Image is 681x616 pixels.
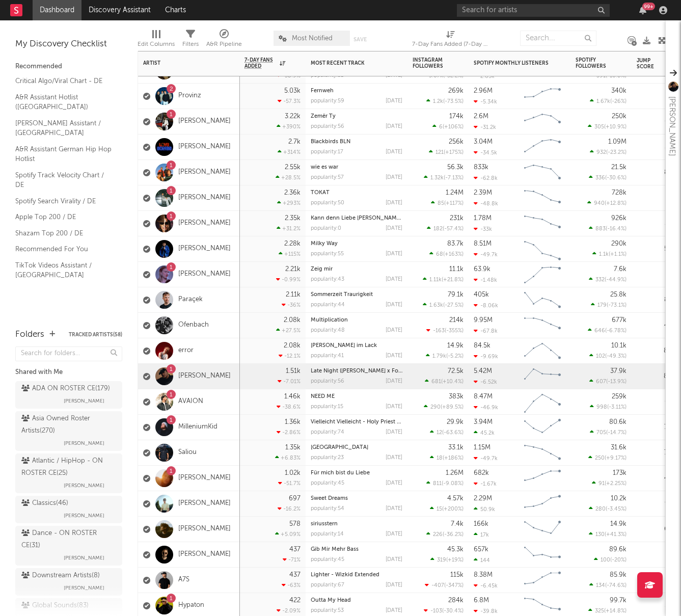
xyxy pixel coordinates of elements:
div: ( ) [588,327,626,334]
div: 2.35k [285,215,301,222]
span: 332 [595,277,605,283]
div: ( ) [590,149,626,155]
div: [PERSON_NAME] [666,96,678,156]
a: Critical Algo/Viral Chart - DE [15,75,112,87]
div: Spotify Monthly Listeners [474,60,550,66]
a: Vielleicht Vielleicht - Holy Priest & elMefti Remix [311,419,439,425]
span: -27.5 % [445,303,462,308]
div: 97.1 [637,269,677,281]
div: -67.8k [474,328,498,334]
div: 8.51M [474,240,492,247]
a: wie es war [311,165,338,170]
div: -49.7k [474,251,498,258]
div: [DATE] [386,379,402,384]
div: 2.6M [474,113,488,120]
div: A&R Pipeline [206,25,242,55]
div: Late Night (Marten Lou x Foals) [311,368,402,374]
div: 2.21k [285,266,301,273]
span: Most Notified [292,35,333,42]
div: 10.1k [611,342,626,349]
div: ( ) [427,225,464,232]
a: Atlantic / HipHop - ON ROSTER CE(25)[PERSON_NAME] [15,453,122,493]
a: NEED ME [311,394,335,399]
svg: Chart title [520,287,565,313]
a: [PERSON_NAME] [178,168,231,177]
div: 2.7k [288,139,301,145]
a: Downstream Artists(8)[PERSON_NAME] [15,568,122,596]
div: 84.9 [637,370,677,383]
span: -30.6 % [607,175,625,181]
span: +12.8 % [606,201,625,206]
div: Recommended [15,61,122,73]
div: 2.36k [284,190,301,196]
div: ( ) [589,225,626,232]
div: ( ) [423,276,464,283]
div: +390 % [277,123,301,130]
span: 182 [433,226,443,232]
div: +293 % [277,200,301,206]
div: Zeig mir [311,266,402,272]
div: 405k [474,291,489,298]
div: 2.08k [284,342,301,349]
div: 25.8k [610,291,626,298]
div: -31.2k [474,124,496,130]
a: Spotify Search Virality / DE [15,196,112,207]
div: wie es war [311,165,402,170]
a: [PERSON_NAME] [178,499,231,508]
div: 79.1k [448,291,464,298]
div: 84.5k [474,342,491,349]
span: 1.2k [433,99,443,104]
div: 2.08k [284,317,301,324]
div: 3.22k [285,113,301,120]
a: [PERSON_NAME] [178,474,231,483]
a: Apple Top 200 / DE [15,211,112,223]
a: Dance - ON ROSTER CE(31)[PERSON_NAME] [15,526,122,566]
a: Shazam Top 200 / DE [15,228,112,239]
span: 102 [596,354,605,359]
div: Folders [15,329,44,341]
a: Blackbirds BLN [311,139,350,145]
a: TOKAT [311,190,330,196]
div: ( ) [429,149,464,155]
div: -5.34k [474,98,497,105]
div: 5.03k [284,88,301,94]
span: 932 [596,150,606,155]
a: TikTok Videos Assistant / [GEOGRAPHIC_DATA] [15,260,112,281]
span: [PERSON_NAME] [64,582,104,594]
span: +163 % [445,252,462,257]
a: [PERSON_NAME] [178,550,231,559]
div: 58.6 [637,243,677,255]
div: ( ) [429,251,464,257]
div: 1.78M [474,215,492,222]
span: -57.4 % [444,226,462,232]
span: 68 [436,252,443,257]
div: Global Sounds ( 83 ) [21,600,89,612]
a: siriusstern [311,521,338,527]
div: +31.2 % [277,225,301,232]
span: 883 [595,226,606,232]
a: Milky Way [311,241,338,247]
div: 37.9k [610,368,626,374]
div: 340k [611,88,626,94]
a: Late Night ([PERSON_NAME] x Foals) [311,368,407,374]
div: Asia Owned Roster Artists ( 270 ) [21,413,114,437]
div: Milky Way [311,241,402,247]
div: 62.2 [637,116,677,128]
div: Multiplication [311,317,402,323]
span: +106 % [444,124,462,130]
div: 14.9k [447,342,464,349]
div: 833k [474,164,488,171]
span: 940 [594,201,605,206]
div: popularity: 48 [311,328,345,333]
a: [GEOGRAPHIC_DATA] [311,445,368,450]
a: Ofenbach [178,321,209,330]
span: +1.1 % [610,252,625,257]
a: error [178,346,194,355]
span: 336 [595,175,605,181]
a: Multiplication [311,317,348,323]
span: -44.9 % [606,277,625,283]
div: [DATE] [386,277,402,282]
div: Dance - ON ROSTER CE ( 31 ) [21,527,114,552]
div: ( ) [432,123,464,130]
span: -6.78 % [607,328,625,334]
